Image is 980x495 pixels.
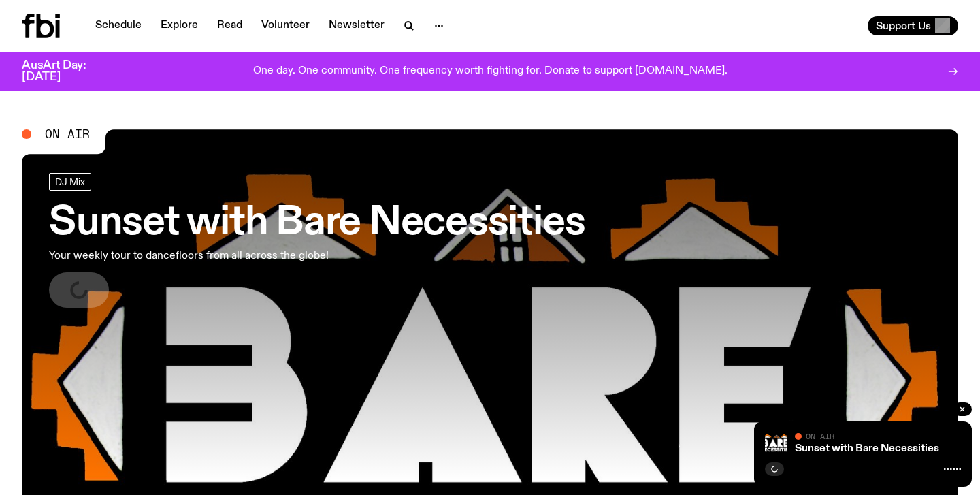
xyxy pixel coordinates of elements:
[795,443,939,454] a: Sunset with Bare Necessities
[45,128,90,140] span: On Air
[87,16,150,35] a: Schedule
[765,432,787,454] img: Bare Necessities
[876,20,931,32] span: Support Us
[49,173,585,308] a: Sunset with Bare NecessitiesYour weekly tour to dancefloors from all across the globe!
[253,16,318,35] a: Volunteer
[22,60,109,83] h3: AusArt Day: [DATE]
[868,16,958,35] button: Support Us
[253,65,728,78] p: One day. One community. One frequency worth fighting for. Donate to support [DOMAIN_NAME].
[321,16,393,35] a: Newsletter
[209,16,250,35] a: Read
[49,248,397,264] p: Your weekly tour to dancefloors from all across the globe!
[49,173,91,191] a: DJ Mix
[55,176,85,187] span: DJ Mix
[49,204,585,242] h3: Sunset with Bare Necessities
[152,16,206,35] a: Explore
[806,432,834,441] span: On Air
